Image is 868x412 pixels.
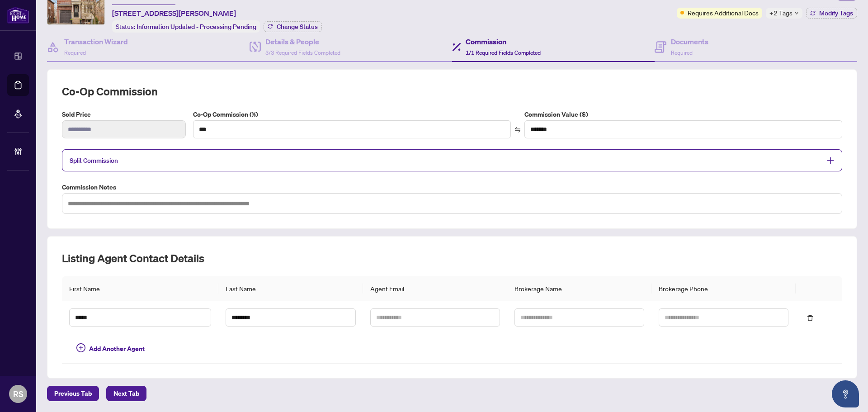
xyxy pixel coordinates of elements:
div: Status: [112,20,260,33]
span: Change Status [277,24,318,30]
h2: Listing Agent Contact Details [62,251,842,265]
span: plus-circle [76,343,85,352]
span: [STREET_ADDRESS][PERSON_NAME] [112,8,236,19]
h4: Commission [466,36,541,47]
span: Add Another Agent [89,344,145,354]
th: Brokerage Name [507,276,651,301]
span: Required [671,49,693,56]
span: Modify Tags [819,10,853,16]
h2: Co-op Commission [62,84,842,99]
span: Required [64,49,86,56]
span: swap [514,127,521,133]
button: Add Another Agent [69,341,152,356]
span: plus [826,156,835,165]
button: Change Status [264,21,322,32]
span: Split Commission [70,156,118,165]
button: Open asap [832,380,859,407]
label: Co-Op Commission (%) [193,109,511,119]
img: logo [7,7,29,24]
button: Previous Tab [47,386,99,401]
button: Next Tab [106,386,146,401]
th: Last Name [218,276,363,301]
span: Requires Additional Docs [688,8,759,18]
span: +2 Tags [769,8,793,18]
span: 3/3 Required Fields Completed [265,49,340,56]
span: RS [13,388,24,400]
h4: Details & People [265,36,340,47]
th: Brokerage Phone [651,276,796,301]
span: Next Tab [113,386,139,401]
span: down [794,11,799,15]
h4: Transaction Wizard [64,36,128,47]
span: Information Updated - Processing Pending [137,23,256,31]
th: Agent Email [363,276,507,301]
label: Sold Price [62,109,186,119]
label: Commission Notes [62,182,842,192]
span: Previous Tab [54,386,92,401]
div: Split Commission [62,149,842,171]
label: Commission Value ($) [524,109,842,119]
button: Modify Tags [806,8,857,19]
h4: Documents [671,36,708,47]
span: delete [807,315,813,321]
th: First Name [62,276,218,301]
span: 1/1 Required Fields Completed [466,49,541,56]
